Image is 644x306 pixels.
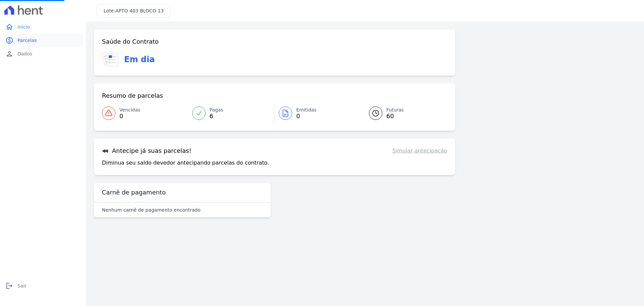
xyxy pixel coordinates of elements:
[102,207,201,213] p: Nenhum carnê de pagamento encontrado
[275,104,361,123] a: Emitidas 0
[210,106,223,114] span: Pagas
[386,114,404,119] span: 60
[188,104,275,123] a: Pagas 6
[210,114,223,119] span: 6
[115,8,164,13] span: APTO 403 BLOCO 13
[17,37,37,44] span: Parcelas
[102,104,188,123] a: Vencidas 0
[296,106,317,114] span: Emitidas
[392,147,447,155] a: Simular antecipação
[5,23,13,31] i: home
[17,282,26,289] span: Sair
[102,38,159,46] h3: Saúde do Contrato
[102,159,269,167] p: Diminua seu saldo devedor antecipando parcelas do contrato.
[102,188,166,196] h3: Carnê de pagamento
[5,282,13,290] i: logout
[5,50,13,58] i: person
[3,20,83,34] a: homeInício
[119,106,140,114] span: Vencidas
[3,279,83,293] a: logoutSair
[5,36,13,44] i: paid
[296,114,317,119] span: 0
[124,53,155,65] h3: Em dia
[3,34,83,47] a: paidParcelas
[386,106,404,114] span: Futuras
[102,92,163,100] h3: Resumo de parcelas
[102,147,192,155] h3: Antecipe já suas parcelas!
[17,50,32,57] span: Dados
[361,104,447,123] a: Futuras 60
[17,24,30,30] span: Início
[119,114,140,119] span: 0
[3,47,83,60] a: personDados
[104,7,164,14] h3: Lote:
